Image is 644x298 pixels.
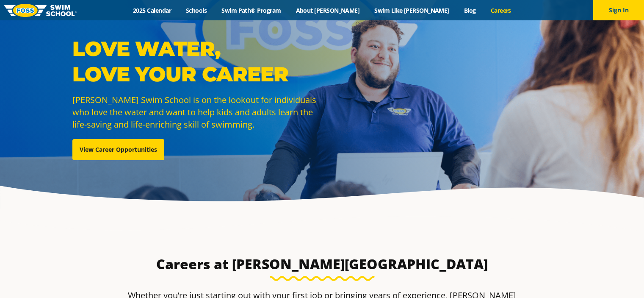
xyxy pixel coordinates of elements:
a: Swim Like [PERSON_NAME] [367,6,457,14]
span: [PERSON_NAME] Swim School is on the lookout for individuals who love the water and want to help k... [72,94,316,130]
a: Careers [483,6,518,14]
img: FOSS Swim School Logo [4,4,77,17]
a: Schools [179,6,214,14]
a: 2025 Calendar [126,6,179,14]
a: About [PERSON_NAME] [288,6,367,14]
h3: Careers at [PERSON_NAME][GEOGRAPHIC_DATA] [122,256,522,273]
a: View Career Opportunities [72,139,164,160]
p: Love Water, Love Your Career [72,36,318,87]
a: Blog [456,6,483,14]
a: Swim Path® Program [214,6,288,14]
